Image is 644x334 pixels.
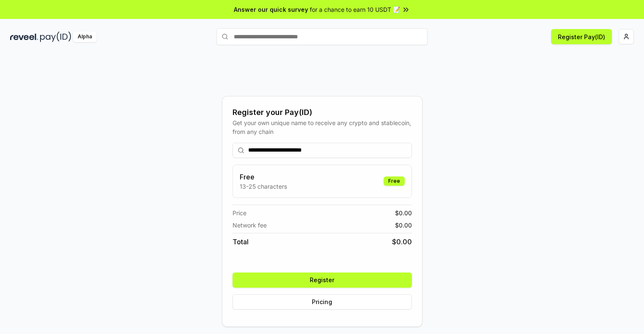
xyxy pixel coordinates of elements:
[240,182,287,191] p: 13-25 characters
[240,172,287,182] h3: Free
[233,118,412,136] div: Get your own unique name to receive any crypto and stablecoin, from any chain
[395,208,412,217] span: $ 0.00
[73,32,97,42] div: Alpha
[310,5,400,14] span: for a chance to earn 10 USDT 📝
[233,208,246,217] span: Price
[233,221,267,230] span: Network fee
[395,221,412,230] span: $ 0.00
[551,29,612,44] button: Register Pay(ID)
[233,294,412,310] button: Pricing
[384,176,405,186] div: Free
[233,107,412,118] div: Register your Pay(ID)
[233,237,249,247] span: Total
[234,5,308,14] span: Answer our quick survey
[392,237,412,247] span: $ 0.00
[233,273,412,288] button: Register
[40,32,71,42] img: pay_id
[10,32,38,42] img: reveel_dark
